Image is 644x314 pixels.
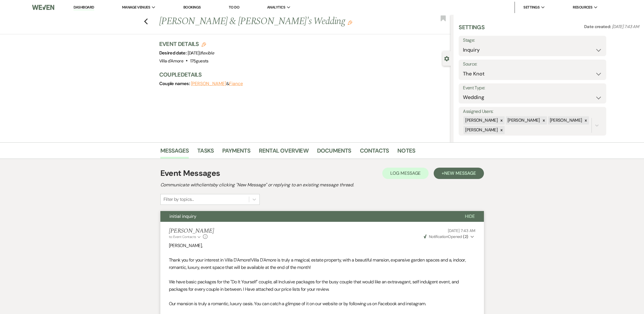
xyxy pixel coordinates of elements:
label: Stage: [463,36,602,45]
span: Analytics [267,5,285,10]
a: Rental Overview [259,146,309,159]
a: Dashboard [74,5,94,10]
strong: ( 2 ) [463,234,468,239]
button: Fiance [229,81,243,86]
span: to: Event Contacts [169,235,196,239]
span: New Message [444,170,476,176]
a: Documents [317,146,351,159]
span: Opened [424,234,468,239]
h3: Couple Details [159,71,445,79]
label: Source: [463,60,602,68]
button: to: Event Contacts [169,234,202,239]
span: Thank you for your interest in Villa D'Amore! [169,257,251,263]
span: Date created: [584,24,612,29]
button: Hide [456,211,484,222]
label: Assigned Users: [463,108,602,116]
div: [PERSON_NAME] [506,116,541,125]
h3: Event Details [159,40,214,48]
span: Notification [429,234,448,239]
a: To Do [229,5,239,10]
h2: Communicate with clients by clicking "New Message" or replying to an existing message thread. [160,182,484,188]
span: Manage Venues [122,5,150,10]
a: Tasks [197,146,214,159]
div: [PERSON_NAME] [463,126,498,134]
span: 175 guests [190,58,209,64]
span: [DATE] 7:43 AM [448,228,475,233]
span: [DATE] 7:43 AM [612,24,639,29]
a: Messages [160,146,189,159]
button: [PERSON_NAME] [191,81,226,86]
button: +New Message [434,168,484,179]
h3: Settings [459,23,484,36]
img: Weven Logo [32,1,54,13]
span: Log Message [390,170,421,176]
span: Resources [573,5,592,10]
div: Filter by topics... [163,196,194,203]
div: [PERSON_NAME] [463,116,498,125]
span: Our mansion is truly a romantic, luxury oasis. You can catch a glimpse of it on our website or by... [169,301,426,307]
h5: [PERSON_NAME] [169,227,214,235]
button: initial inquiry [160,211,456,222]
span: initial inquiry [169,213,196,219]
button: NotificationOpened (2) [423,234,475,240]
span: Desired date: [159,50,188,56]
p: [PERSON_NAME], [169,242,475,249]
span: We have basic packages for the "Do It Yourself" couple, all Inclusive packages for the busy coupl... [169,279,459,292]
a: Contacts [360,146,389,159]
span: Hide [465,213,475,219]
button: Log Message [382,168,429,179]
label: Event Type: [463,84,602,92]
a: Notes [397,146,415,159]
div: [PERSON_NAME] [548,116,583,125]
span: Couple names: [159,81,191,87]
span: & [191,81,243,87]
a: Payments [222,146,250,159]
button: Edit [348,20,352,25]
button: Close lead details [444,56,449,61]
h1: Event Messages [160,167,220,179]
h1: [PERSON_NAME] & [PERSON_NAME]'s Wedding [159,15,390,28]
span: Villa D'Amore is truly a magical, estate property, with a beautiful mansion, expansive garden spa... [169,257,466,270]
span: Villa d'Amore [159,58,184,64]
span: [DATE] | [188,50,214,56]
a: Bookings [183,5,201,10]
span: Settings [523,5,540,10]
span: flexible [200,50,214,56]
